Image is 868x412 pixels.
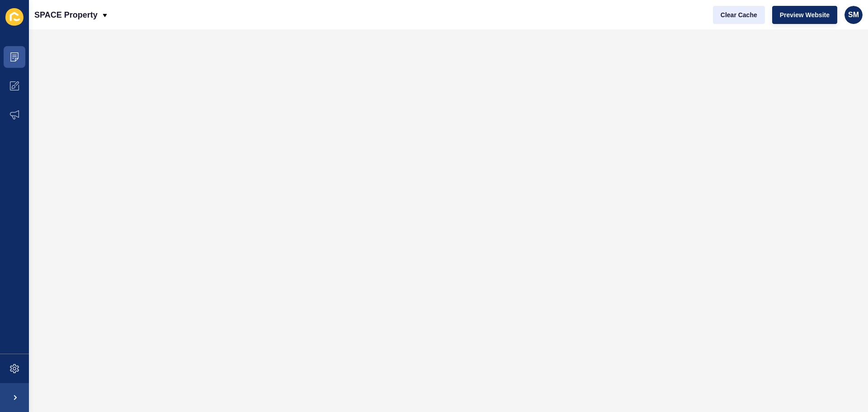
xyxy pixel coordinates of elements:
button: Clear Cache [713,6,765,24]
button: Preview Website [772,6,837,24]
span: Clear Cache [721,10,757,19]
span: SM [848,10,859,19]
span: Preview Website [780,10,830,19]
p: SPACE Property [34,4,98,26]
